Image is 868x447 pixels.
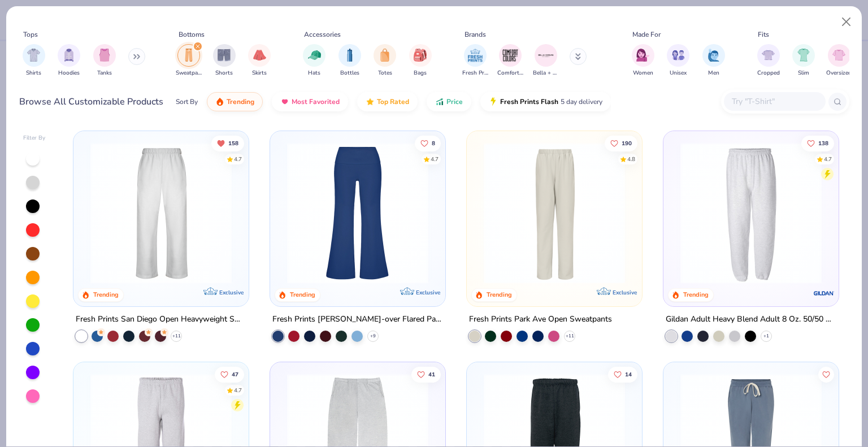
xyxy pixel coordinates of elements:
[232,371,239,377] span: 47
[308,49,321,62] img: Hats Image
[207,92,263,111] button: Trending
[446,97,463,106] span: Price
[667,44,689,77] button: filter button
[502,47,519,64] img: Comfort Colors Image
[344,49,356,62] img: Bottles Image
[818,366,834,382] button: Like
[757,44,780,77] div: filter for Cropped
[757,69,780,77] span: Cropped
[467,47,484,64] img: Fresh Prints Image
[176,97,198,107] div: Sort By
[625,371,632,377] span: 14
[219,289,244,296] span: Exclusive
[613,289,637,296] span: Exclusive
[27,49,40,62] img: Shirts Image
[215,97,224,106] img: trending.gif
[636,49,649,62] img: Women Image
[338,44,361,77] button: filter button
[357,92,418,111] button: Top Rated
[670,69,687,77] span: Unisex
[431,155,439,163] div: 4.7
[812,282,835,305] img: Gildan logo
[23,134,46,142] div: Filter By
[708,69,719,77] span: Men
[702,44,725,77] div: filter for Men
[415,135,441,151] button: Like
[23,29,38,40] div: Tops
[622,140,632,146] span: 190
[176,44,202,77] button: filter button
[58,69,80,77] span: Hoodies
[58,44,80,77] button: filter button
[227,97,254,106] span: Trending
[366,97,375,106] img: TopRated.gif
[500,97,558,106] span: Fresh Prints Flash
[379,49,391,62] img: Totes Image
[253,49,266,62] img: Skirts Image
[176,69,202,77] span: Sweatpants
[303,44,325,77] button: filter button
[172,333,181,340] span: + 11
[215,366,245,382] button: Like
[432,140,435,146] span: 8
[58,44,80,77] div: filter for Hoodies
[462,69,488,77] span: Fresh Prints
[824,155,832,163] div: 4.7
[281,142,434,284] img: f981a934-f33f-4490-a3ad-477cd5e6773b
[633,69,653,77] span: Women
[414,49,426,62] img: Bags Image
[434,142,587,284] img: d3640c6c-b7cc-437e-9c32-b4e0b5864f30
[176,44,202,77] div: filter for Sweatpants
[340,69,359,77] span: Bottles
[497,44,523,77] div: filter for Comfort Colors
[85,142,237,284] img: df5250ff-6f61-4206-a12c-24931b20f13c
[370,333,376,340] span: + 9
[218,49,231,62] img: Shorts Image
[533,44,559,77] button: filter button
[758,29,769,40] div: Fits
[183,49,195,62] img: Sweatpants Image
[478,142,631,284] img: 0ed6d0be-3a42-4fd2-9b2a-c5ffc757fdcf
[832,49,845,62] img: Oversized Image
[252,69,267,77] span: Skirts
[374,44,396,77] button: filter button
[565,333,574,340] span: + 11
[280,97,289,106] img: most_fav.gif
[826,69,852,77] span: Oversized
[537,47,554,64] img: Bella + Canvas Image
[292,97,340,106] span: Most Favorited
[304,29,341,40] div: Accessories
[731,95,818,108] input: Try "T-Shirt"
[632,29,661,40] div: Made For
[497,44,523,77] button: filter button
[428,371,435,377] span: 41
[792,44,815,77] button: filter button
[792,44,815,77] div: filter for Slim
[23,44,45,77] button: filter button
[377,97,409,106] span: Top Rated
[762,49,775,62] img: Cropped Image
[462,44,488,77] button: filter button
[763,333,769,340] span: + 1
[667,44,689,77] div: filter for Unisex
[533,69,559,77] span: Bella + Canvas
[248,44,271,77] button: filter button
[213,44,236,77] div: filter for Shorts
[338,44,361,77] div: filter for Bottles
[26,69,41,77] span: Shirts
[272,92,348,111] button: Most Favorited
[632,44,654,77] div: filter for Women
[826,44,852,77] div: filter for Oversized
[427,92,471,111] button: Price
[465,29,486,40] div: Brands
[818,140,828,146] span: 138
[672,49,685,62] img: Unisex Image
[19,95,163,109] div: Browse All Customizable Products
[797,49,810,62] img: Slim Image
[303,44,325,77] div: filter for Hats
[213,44,236,77] button: filter button
[229,140,239,146] span: 158
[469,313,612,327] div: Fresh Prints Park Ave Open Sweatpants
[630,142,783,284] img: c944d931-fb25-49bb-ae8c-568f6273e60a
[533,44,559,77] div: filter for Bella + Canvas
